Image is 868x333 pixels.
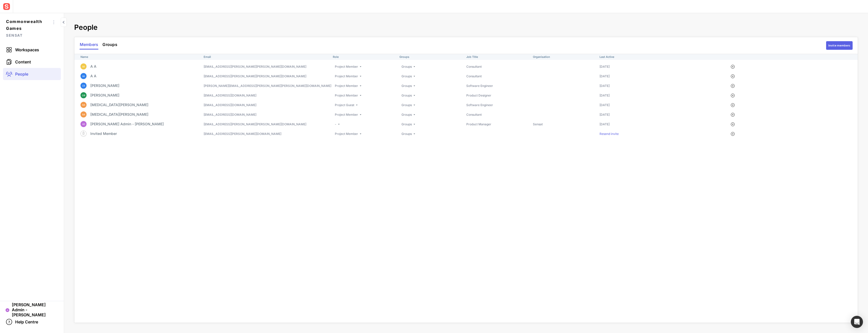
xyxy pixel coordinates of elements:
[851,316,863,328] div: Open Intercom Messenger
[466,72,533,81] td: Consultant
[15,47,39,52] span: Workspaces
[399,54,466,60] th: Groups
[90,112,203,117] p: [MEDICAL_DATA][PERSON_NAME]
[82,75,85,78] text: AA
[82,84,85,87] text: CK
[203,91,332,100] td: [EMAIL_ADDRESS][DOMAIN_NAME]
[333,62,365,71] div: Project Member
[90,102,203,107] p: [MEDICAL_DATA][PERSON_NAME]
[90,73,203,79] p: A A
[466,110,533,120] td: Consultant
[102,41,118,48] span: Groups
[826,41,853,50] button: Invite members
[82,94,85,97] text: GM
[533,120,600,129] td: Sensat
[90,131,203,136] p: Invited Member
[90,83,203,88] p: [PERSON_NAME]
[79,41,98,48] span: Members
[600,100,728,110] td: [DATE]
[600,91,728,100] td: [DATE]
[333,72,365,81] div: Project Member
[466,81,533,91] td: Software Engineer
[600,54,728,60] th: Last Active
[6,32,50,39] span: Sensat
[399,62,418,71] div: Groups
[12,302,58,317] span: [PERSON_NAME] Admin - [PERSON_NAME]
[600,62,728,72] td: [DATE]
[828,44,850,47] div: Invite members
[333,82,365,90] div: Project Member
[82,103,85,106] text: NK
[399,82,418,90] div: Groups
[466,54,533,60] th: Job Title
[600,110,728,120] td: [DATE]
[203,62,332,72] td: [EMAIL_ADDRESS][PERSON_NAME][PERSON_NAME][DOMAIN_NAME]
[399,101,418,109] div: Groups
[6,18,50,32] span: Commonwealth Games
[15,72,28,77] span: People
[82,123,85,126] text: AD
[203,110,332,120] td: [EMAIL_ADDRESS][DOMAIN_NAME]
[3,44,61,56] a: Workspaces
[399,120,418,129] div: Groups
[203,72,332,81] td: [EMAIL_ADDRESS][PERSON_NAME][PERSON_NAME][DOMAIN_NAME]
[3,316,61,328] a: Help Centre
[399,91,418,100] div: Groups
[399,130,418,138] div: Groups
[399,110,418,119] div: Groups
[333,54,399,60] th: Role
[333,120,343,129] div: -
[203,120,332,129] td: [EMAIL_ADDRESS][PERSON_NAME][PERSON_NAME][DOMAIN_NAME]
[74,54,203,60] th: Name
[90,92,203,98] p: [PERSON_NAME]
[82,65,85,68] text: AA
[7,309,8,311] text: AD
[600,81,728,91] td: [DATE]
[203,129,332,139] td: [EMAIL_ADDRESS][PERSON_NAME][DOMAIN_NAME]
[466,62,533,72] td: Consultant
[3,56,61,68] a: Content
[15,319,38,324] span: Help Centre
[466,120,533,129] td: Product Manager
[74,23,858,32] h2: People
[203,100,332,110] td: [EMAIL_ADDRESS][DOMAIN_NAME]
[466,91,533,100] td: Product Designer
[600,120,728,129] td: [DATE]
[82,113,85,116] text: NK
[533,54,600,60] th: Organisation
[466,100,533,110] td: Software Engineer
[90,121,203,127] p: [PERSON_NAME] Admin - [PERSON_NAME]
[90,64,203,69] p: A A
[203,81,332,91] td: [PERSON_NAME][EMAIL_ADDRESS][PERSON_NAME][PERSON_NAME][DOMAIN_NAME]
[2,2,11,11] img: sensat
[3,68,61,80] a: People
[600,132,619,136] button: Resend invite
[15,59,31,64] span: Content
[600,72,728,81] td: [DATE]
[333,91,365,100] div: Project Member
[333,101,361,109] div: Project Guest
[203,54,332,60] th: Email
[399,72,418,81] div: Groups
[333,130,365,138] div: Project Member
[333,110,365,119] div: Project Member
